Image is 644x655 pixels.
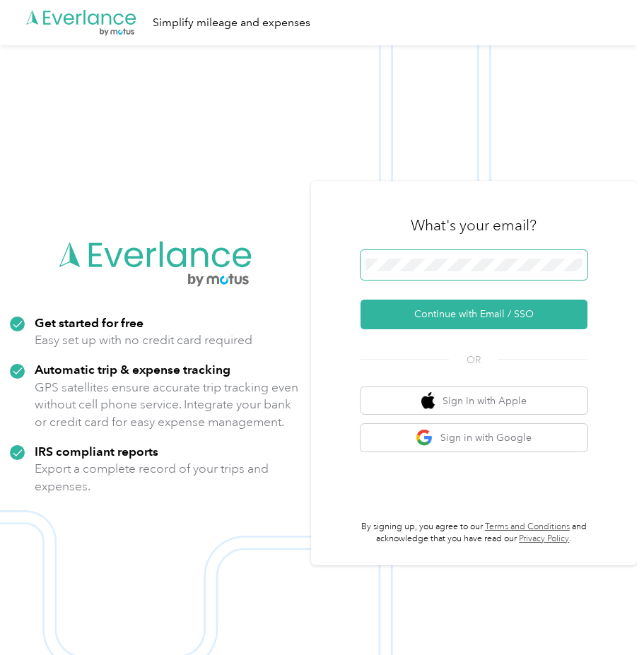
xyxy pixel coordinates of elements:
strong: Automatic trip & expense tracking [35,362,230,377]
button: Continue with Email / SSO [361,300,587,329]
img: google logo [416,429,433,447]
div: Simplify mileage and expenses [153,14,310,32]
a: Terms and Conditions [485,521,570,532]
strong: Get started for free [35,315,144,330]
button: apple logoSign in with Apple [361,387,587,415]
p: GPS satellites ensure accurate trip tracking even without cell phone service. Integrate your bank... [35,379,301,431]
strong: IRS compliant reports [35,444,158,459]
p: By signing up, you agree to our and acknowledge that you have read our . [361,521,587,545]
p: Easy set up with no credit card required [35,331,252,349]
button: google logoSign in with Google [361,424,587,452]
h3: What's your email? [411,216,537,235]
img: apple logo [421,392,435,410]
p: Export a complete record of your trips and expenses. [35,460,301,495]
span: OR [449,353,498,367]
a: Privacy Policy [519,533,569,544]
